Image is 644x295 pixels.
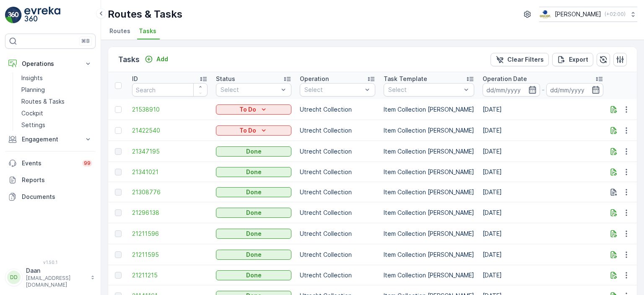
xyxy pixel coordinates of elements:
[483,75,527,83] p: Operation Date
[483,83,540,97] input: dd/mm/yyyy
[300,271,375,279] p: Utrecht Collection
[115,230,122,237] div: Toggle Row Selected
[109,27,130,35] span: Routes
[118,54,140,65] p: Tasks
[246,188,262,196] p: Done
[21,86,45,94] p: Planning
[246,230,262,238] p: Done
[246,147,262,156] p: Done
[384,168,474,176] p: Item Collection [PERSON_NAME]
[18,72,96,84] a: Insights
[300,105,375,114] p: Utrecht Collection
[132,83,208,97] input: Search
[18,96,96,107] a: Routes & Tasks
[246,168,262,176] p: Done
[246,271,262,279] p: Done
[384,105,474,114] p: Item Collection [PERSON_NAME]
[300,147,375,156] p: Utrecht Collection
[132,188,208,196] a: 21308776
[115,106,122,113] div: Toggle Row Selected
[491,53,549,66] button: Clear Filters
[132,147,208,156] a: 21347195
[300,230,375,238] p: Utrecht Collection
[542,85,545,95] p: -
[216,75,235,83] p: Status
[216,104,291,115] button: To Do
[132,126,208,135] a: 21422540
[300,188,375,196] p: Utrecht Collection
[539,10,551,19] img: basis-logo_rgb2x.png
[546,83,604,97] input: dd/mm/yyyy
[384,126,474,135] p: Item Collection [PERSON_NAME]
[18,84,96,96] a: Planning
[216,208,291,218] button: Done
[18,107,96,119] a: Cockpit
[132,75,138,83] p: ID
[115,189,122,196] div: Toggle Row Selected
[216,229,291,239] button: Done
[5,260,96,265] span: v 1.50.1
[478,162,608,182] td: [DATE]
[388,86,461,94] p: Select
[216,125,291,136] button: To Do
[26,275,86,288] p: [EMAIL_ADDRESS][DOMAIN_NAME]
[132,209,208,217] a: 21296138
[605,11,626,18] p: ( +02:00 )
[132,271,208,279] a: 21211215
[132,251,208,259] a: 21211595
[22,193,92,201] p: Documents
[108,8,182,21] p: Routes & Tasks
[216,187,291,197] button: Done
[384,209,474,217] p: Item Collection [PERSON_NAME]
[132,105,208,114] span: 21538910
[21,121,45,129] p: Settings
[22,60,79,68] p: Operations
[7,271,21,284] div: DD
[21,97,65,106] p: Routes & Tasks
[24,7,60,23] img: logo_light-DOdMpM7g.png
[5,55,96,72] button: Operations
[384,147,474,156] p: Item Collection [PERSON_NAME]
[26,266,86,275] p: Daan
[21,74,43,82] p: Insights
[384,188,474,196] p: Item Collection [PERSON_NAME]
[5,7,22,23] img: logo
[115,148,122,155] div: Toggle Row Selected
[246,209,262,217] p: Done
[478,202,608,223] td: [DATE]
[5,131,96,148] button: Engagement
[21,109,43,117] p: Cockpit
[478,99,608,120] td: [DATE]
[216,167,291,177] button: Done
[239,126,256,135] p: To Do
[246,251,262,259] p: Done
[22,176,92,184] p: Reports
[115,169,122,175] div: Toggle Row Selected
[300,126,375,135] p: Utrecht Collection
[300,168,375,176] p: Utrecht Collection
[552,53,593,66] button: Export
[478,244,608,265] td: [DATE]
[5,266,96,288] button: DDDaan[EMAIL_ADDRESS][DOMAIN_NAME]
[22,135,79,144] p: Engagement
[156,55,168,63] p: Add
[5,155,96,172] a: Events99
[300,75,329,83] p: Operation
[132,230,208,238] a: 21211596
[115,272,122,279] div: Toggle Row Selected
[18,119,96,131] a: Settings
[555,10,601,18] p: [PERSON_NAME]
[132,168,208,176] a: 21341021
[478,223,608,244] td: [DATE]
[239,105,256,114] p: To Do
[216,250,291,260] button: Done
[478,141,608,162] td: [DATE]
[22,159,77,167] p: Events
[539,7,637,22] button: [PERSON_NAME](+02:00)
